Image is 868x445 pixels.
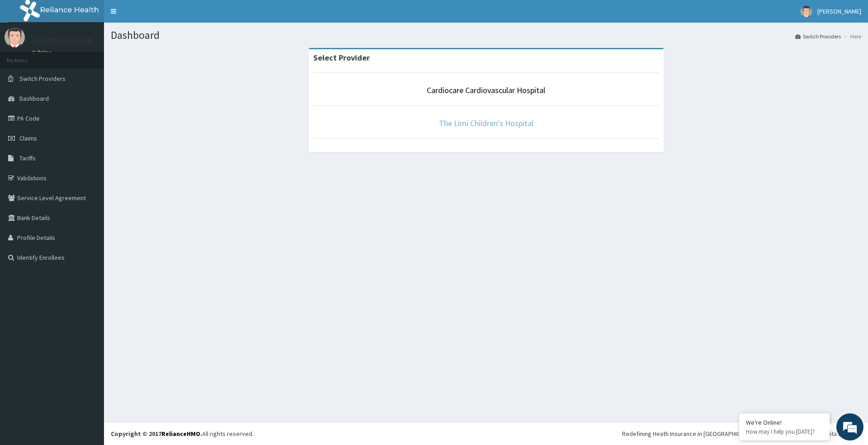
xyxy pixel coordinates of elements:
[842,33,861,40] li: Here
[111,29,861,41] h1: Dashboard
[427,85,545,95] a: Cardiocare Cardiovascular Hospital
[111,430,202,438] strong: Copyright © 2017 .
[746,418,823,426] div: We're Online!
[19,75,66,83] span: Switch Providers
[5,27,25,47] img: User Image
[19,94,49,103] span: Dashboard
[313,52,370,63] strong: Select Provider
[817,7,861,15] span: [PERSON_NAME]
[622,429,861,438] div: Redefining Heath Insurance in [GEOGRAPHIC_DATA] using Telemedicine and Data Science!
[801,6,812,17] img: User Image
[439,118,533,128] a: The Limi Children's Hospital
[32,49,53,56] a: Online
[746,428,823,436] p: How may I help you today?
[32,37,92,45] p: CLAIMS MANAGER
[161,430,200,438] a: RelianceHMO
[795,33,841,40] a: Switch Providers
[104,422,868,445] footer: All rights reserved.
[19,154,36,162] span: Tariffs
[19,134,37,142] span: Claims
